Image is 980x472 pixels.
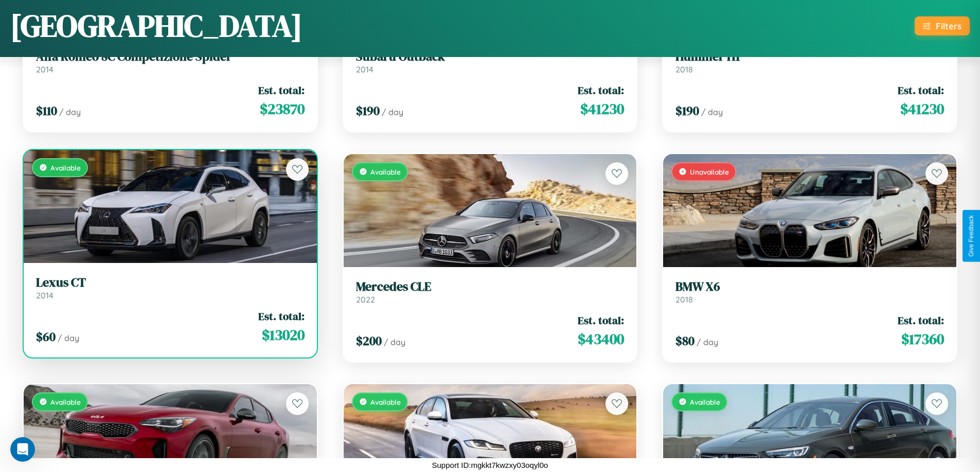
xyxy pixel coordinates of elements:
[36,290,54,300] span: 2014
[356,102,380,119] span: $ 190
[356,294,375,305] span: 2022
[36,328,56,345] span: $ 60
[578,329,624,349] span: $ 43400
[50,163,81,172] span: Available
[697,337,718,347] span: / day
[36,49,305,74] a: Alfa Romeo 8C Competizione Spider2014
[915,16,970,35] button: Filters
[675,279,944,294] h3: BMW X6
[58,333,79,343] span: / day
[370,167,401,176] span: Available
[36,102,57,119] span: $ 110
[50,398,81,406] span: Available
[900,99,944,119] span: $ 41230
[384,337,405,347] span: / day
[580,99,624,119] span: $ 41230
[262,325,305,345] span: $ 13020
[578,83,624,98] span: Est. total:
[675,279,944,305] a: BMW X62018
[690,398,720,406] span: Available
[36,275,305,300] a: Lexus CT2014
[10,437,35,462] iframe: Intercom live chat
[356,49,625,74] a: Subaru Outback2014
[356,64,373,74] span: 2014
[356,279,625,294] h3: Mercedes CLE
[356,279,625,305] a: Mercedes CLE2022
[968,215,975,257] div: Give Feedback
[701,107,723,117] span: / day
[898,313,944,328] span: Est. total:
[901,329,944,349] span: $ 17360
[260,99,305,119] span: $ 23870
[10,5,302,47] h1: [GEOGRAPHIC_DATA]
[258,83,305,98] span: Est. total:
[36,49,305,64] h3: Alfa Romeo 8C Competizione Spider
[578,313,624,328] span: Est. total:
[675,294,693,305] span: 2018
[675,49,944,74] a: Hummer H12018
[356,49,625,64] h3: Subaru Outback
[370,398,401,406] span: Available
[675,332,694,349] span: $ 80
[898,83,944,98] span: Est. total:
[675,64,693,74] span: 2018
[36,275,305,290] h3: Lexus CT
[382,107,403,117] span: / day
[936,21,961,31] div: Filters
[356,332,382,349] span: $ 200
[432,458,548,472] p: Support ID: mgkkt7kwzxy03oqyl0o
[59,107,81,117] span: / day
[690,167,729,176] span: Unavailable
[258,309,305,324] span: Est. total:
[675,49,944,64] h3: Hummer H1
[675,102,699,119] span: $ 190
[36,64,54,74] span: 2014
